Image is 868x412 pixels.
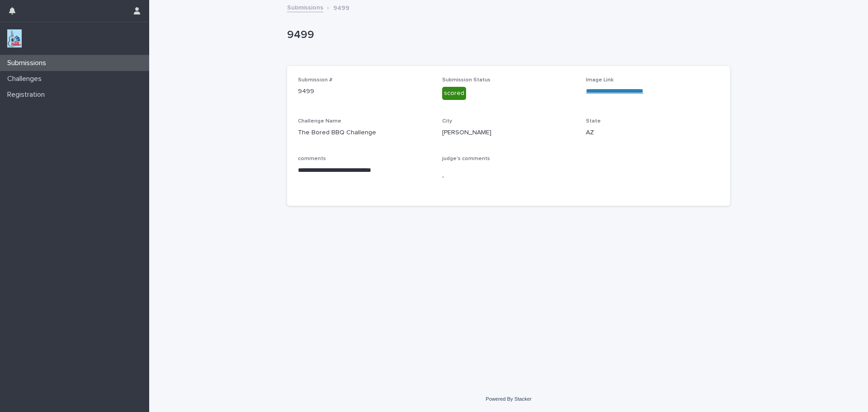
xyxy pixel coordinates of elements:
[7,29,22,47] img: jxsLJbdS1eYBI7rVAS4p
[586,128,719,137] p: AZ
[298,118,341,124] span: Challenge Name
[442,118,452,124] span: City
[4,59,53,67] p: Submissions
[298,77,332,83] span: Submission #
[486,396,531,402] a: Powered By Stacker
[442,172,576,182] p: -
[4,75,49,83] p: Challenges
[442,156,490,161] span: judge's comments
[298,87,431,96] p: 9499
[287,28,726,42] p: 9499
[442,87,466,100] div: scored
[298,128,431,137] p: The Bored BBQ Challenge
[298,156,326,161] span: comments
[4,90,52,99] p: Registration
[442,77,491,83] span: Submission Status
[442,128,576,137] p: [PERSON_NAME]
[287,2,323,12] a: Submissions
[586,118,601,124] span: State
[586,77,613,83] span: Image Link
[333,2,349,12] p: 9499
